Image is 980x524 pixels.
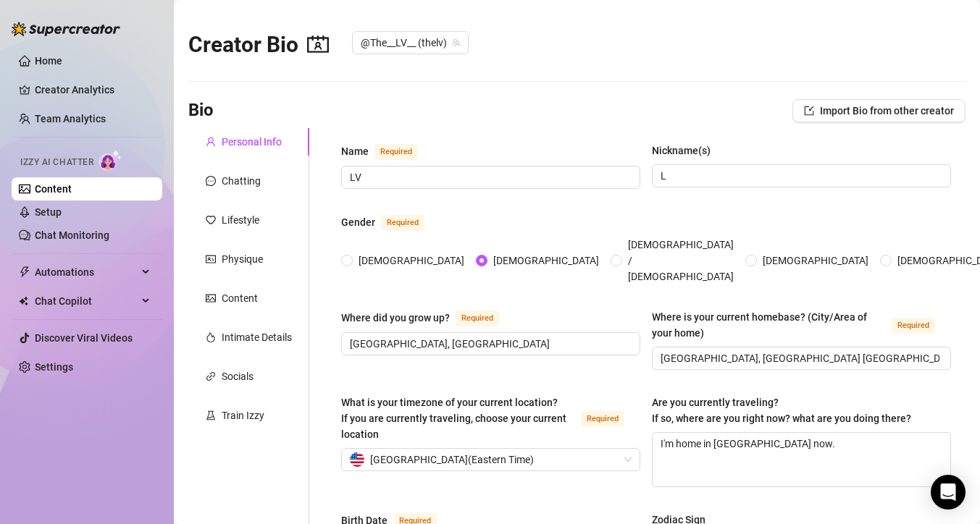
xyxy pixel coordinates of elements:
[652,143,711,159] div: Nickname(s)
[206,254,216,264] span: idcard
[222,134,282,150] div: Personal Info
[341,310,450,326] div: Where did you grow up?
[222,407,264,423] div: Train Izzy
[188,31,329,59] h2: Creator Bio
[341,143,369,159] div: Name
[487,253,605,269] span: [DEMOGRAPHIC_DATA]
[652,309,886,341] div: Where is your current homebase? (City/Area of your home)
[374,144,418,160] span: Required
[804,106,814,116] span: import
[206,176,216,186] span: message
[456,310,499,326] span: Required
[757,253,874,269] span: [DEMOGRAPHIC_DATA]
[661,168,939,184] input: Nickname(s)
[661,350,939,366] input: Where is your current homebase? (City/Area of your home)
[206,137,216,147] span: user
[35,361,73,373] a: Settings
[206,410,216,421] span: experiment
[341,397,566,440] span: What is your timezone of your current location? If you are currently traveling, choose your curre...
[341,214,440,231] label: Gender
[370,449,534,470] span: [GEOGRAPHIC_DATA] ( Eastern Time )
[381,215,424,231] span: Required
[35,78,151,101] a: Creator Analytics
[653,433,950,486] textarea: I'm home in [GEOGRAPHIC_DATA] now.
[452,38,461,47] span: team
[188,99,214,122] h3: Bio
[12,22,120,36] img: logo-BBDzfeDw.svg
[350,336,629,352] input: Where did you grow up?
[350,169,629,185] input: Name
[792,99,966,122] button: Import Bio from other creator
[222,329,292,345] div: Intimate Details
[222,368,254,384] div: Socials
[820,105,954,117] span: Import Bio from other creator
[892,318,935,334] span: Required
[35,183,72,195] a: Content
[350,452,364,467] img: us
[206,371,216,381] span: link
[20,156,93,169] span: Izzy AI Chatter
[35,290,138,313] span: Chat Copilot
[341,214,375,230] div: Gender
[35,229,109,241] a: Chat Monitoring
[222,173,261,189] div: Chatting
[341,309,515,326] label: Where did you grow up?
[19,296,28,306] img: Chat Copilot
[35,113,106,124] a: Team Analytics
[622,237,740,284] span: [DEMOGRAPHIC_DATA] / [DEMOGRAPHIC_DATA]
[353,253,470,269] span: [DEMOGRAPHIC_DATA]
[652,397,911,424] span: Are you currently traveling? If so, where are you right now? what are you doing there?
[206,215,216,225] span: heart
[222,251,263,267] div: Physique
[222,290,258,306] div: Content
[341,143,434,160] label: Name
[652,143,721,159] label: Nickname(s)
[35,332,133,344] a: Discover Viral Videos
[35,206,62,218] a: Setup
[222,212,259,228] div: Lifestyle
[35,55,62,67] a: Home
[931,475,966,510] div: Open Intercom Messenger
[99,150,122,171] img: AI Chatter
[361,32,460,54] span: @The__LV__ (thelv)
[652,309,951,341] label: Where is your current homebase? (City/Area of your home)
[307,33,329,55] span: contacts
[581,411,624,427] span: Required
[206,332,216,342] span: fire
[19,266,30,278] span: thunderbolt
[35,261,138,284] span: Automations
[206,293,216,303] span: picture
